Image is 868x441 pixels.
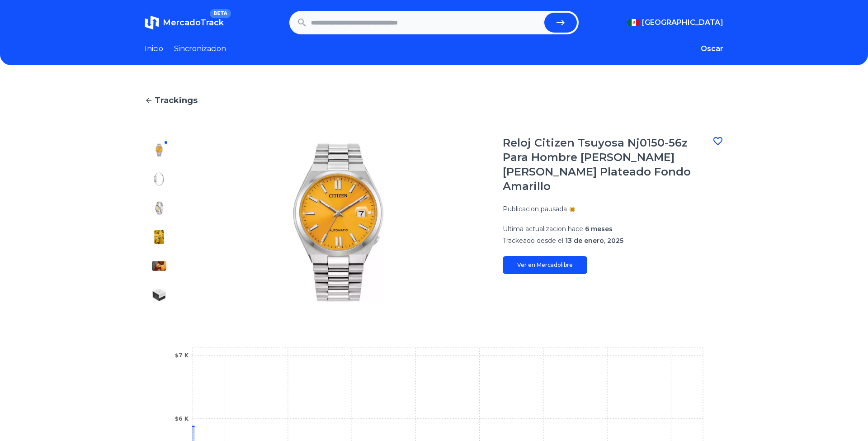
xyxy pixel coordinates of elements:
[175,416,189,422] tspan: $6 K
[152,259,166,273] img: Reloj Citizen Tsuyosa Nj0150-56z Para Hombre Ewatch Correa Plateado Bisel Plateado Fondo Amarillo
[503,237,563,245] span: Trackeado desde el
[503,136,712,194] h1: Reloj Citizen Tsuyosa Nj0150-56z Para Hombre [PERSON_NAME] [PERSON_NAME] Plateado Fondo Amarillo
[155,94,198,107] span: Trackings
[503,256,587,274] a: Ver en Mercadolibre
[145,15,224,30] a: MercadoTrackBETA
[152,201,166,215] img: Reloj Citizen Tsuyosa Nj0150-56z Para Hombre Ewatch Correa Plateado Bisel Plateado Fondo Amarillo
[152,230,166,244] img: Reloj Citizen Tsuyosa Nj0150-56z Para Hombre Ewatch Correa Plateado Bisel Plateado Fondo Amarillo
[152,143,166,157] img: Reloj Citizen Tsuyosa Nj0150-56z Para Hombre Ewatch Correa Plateado Bisel Plateado Fondo Amarillo
[642,17,723,28] span: [GEOGRAPHIC_DATA]
[192,136,485,309] img: Reloj Citizen Tsuyosa Nj0150-56z Para Hombre Ewatch Correa Plateado Bisel Plateado Fondo Amarillo
[503,225,583,233] span: Ultima actualizacion hace
[152,288,166,302] img: Reloj Citizen Tsuyosa Nj0150-56z Para Hombre Ewatch Correa Plateado Bisel Plateado Fondo Amarillo
[210,9,231,18] span: BETA
[627,17,723,28] button: [GEOGRAPHIC_DATA]
[145,43,163,54] a: Inicio
[585,225,613,233] span: 6 meses
[145,94,723,107] a: Trackings
[503,204,567,213] p: Publicacion pausada
[163,18,224,28] span: MercadoTrack
[175,352,189,359] tspan: $7 K
[627,19,640,26] img: Mexico
[174,43,226,54] a: Sincronizacion
[145,15,159,30] img: MercadoTrack
[152,172,166,186] img: Reloj Citizen Tsuyosa Nj0150-56z Para Hombre Ewatch Correa Plateado Bisel Plateado Fondo Amarillo
[701,43,723,54] button: Oscar
[565,237,623,245] span: 13 de enero, 2025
